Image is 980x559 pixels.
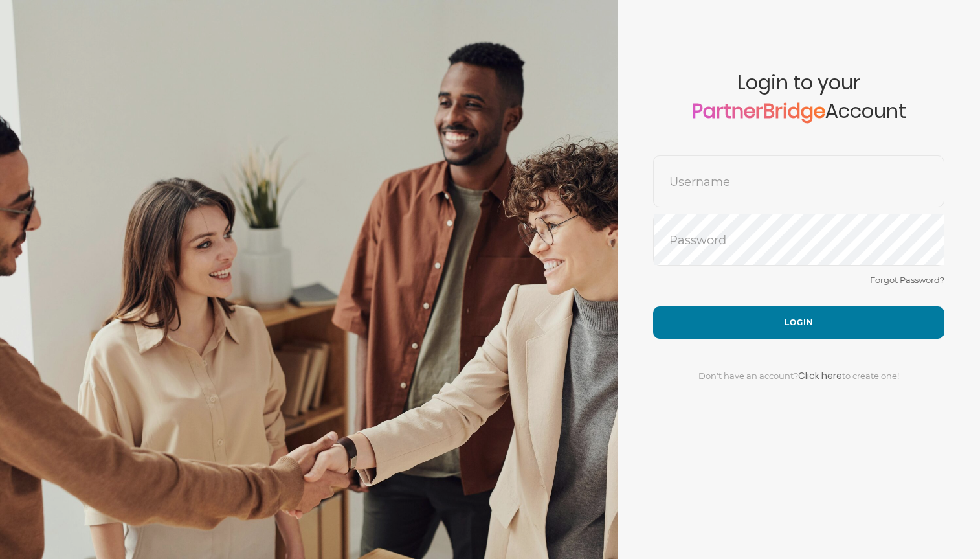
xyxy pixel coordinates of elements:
[798,369,842,382] a: Click here
[653,71,944,155] span: Login to your Account
[653,306,944,339] button: Login
[870,275,944,285] a: Forgot Password?
[698,371,899,381] span: Don't have an account? to create one!
[692,97,825,125] a: PartnerBridge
